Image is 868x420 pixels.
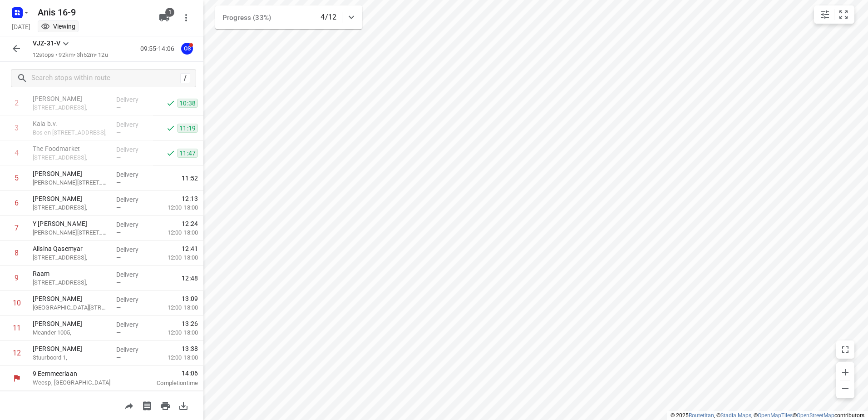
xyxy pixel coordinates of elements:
[33,269,109,278] p: Raam
[33,51,108,60] p: 12 stops • 92km • 3h52m • 12u
[155,9,173,27] button: 1
[153,228,198,237] p: 12:00-18:00
[182,274,198,283] span: 12:48
[174,401,192,410] span: Download route
[120,401,138,410] span: Share route
[33,344,109,353] p: [PERSON_NAME]
[153,203,198,212] p: 12:00-18:00
[116,195,150,204] p: Delivery
[116,279,121,286] span: —
[720,412,751,419] a: Stadia Maps
[116,204,121,211] span: —
[15,174,19,182] div: 5
[33,94,109,103] p: [PERSON_NAME]
[15,149,19,157] div: 4
[166,149,175,158] svg: Done
[13,299,21,307] div: 10
[33,369,127,378] p: 9 Eemmeerlaan
[33,194,109,203] p: [PERSON_NAME]
[116,145,150,154] p: Delivery
[177,9,195,27] button: More
[116,95,150,104] p: Delivery
[153,253,198,262] p: 12:00-18:00
[33,378,127,387] p: Weesp, [GEOGRAPHIC_DATA]
[116,320,150,329] p: Delivery
[834,5,853,24] button: Fit zoom
[138,379,198,388] p: Completion time
[33,219,109,228] p: Y [PERSON_NAME]
[33,203,109,212] p: [STREET_ADDRESS],
[116,104,121,111] span: —
[177,99,198,108] span: 10:38
[816,5,834,24] button: Map settings
[182,194,198,203] span: 12:13
[321,12,336,23] p: 4/12
[33,169,109,178] p: [PERSON_NAME]
[165,8,174,17] span: 1
[33,319,109,328] p: [PERSON_NAME]
[182,174,198,183] span: 11:52
[33,144,109,153] p: The Foodmarket
[671,412,864,419] li: © 2025 , © , © © contributors
[33,253,109,262] p: [STREET_ADDRESS],
[177,149,198,158] span: 11:47
[41,22,75,31] div: You are currently in view mode. To make any changes, go to edit project.
[689,412,714,419] a: Routetitan
[116,229,121,236] span: —
[15,99,19,107] div: 2
[140,44,178,54] p: 09:55-14:06
[156,401,174,410] span: Print route
[116,154,121,161] span: —
[116,170,150,179] p: Delivery
[15,249,19,257] div: 8
[182,244,198,253] span: 12:41
[33,119,109,128] p: Kala b.v.
[33,228,109,237] p: [PERSON_NAME][STREET_ADDRESS],
[758,412,793,419] a: OpenMapTiles
[116,304,121,311] span: —
[116,354,121,361] span: —
[116,270,150,279] p: Delivery
[33,303,109,312] p: Kromme Mijdrechtstraat 44,
[182,344,198,353] span: 13:38
[13,324,21,332] div: 11
[814,5,854,24] div: small contained button group
[166,124,175,133] svg: Done
[33,328,109,337] p: Meander 1005,
[116,245,150,254] p: Delivery
[33,103,109,112] p: [STREET_ADDRESS],
[182,319,198,328] span: 13:26
[116,254,121,261] span: —
[116,179,121,186] span: —
[182,219,198,228] span: 12:24
[116,120,150,129] p: Delivery
[15,224,19,232] div: 7
[31,71,180,85] input: Search stops within route
[182,294,198,303] span: 13:09
[153,328,198,337] p: 12:00-18:00
[116,129,121,136] span: —
[138,369,198,378] span: 14:06
[33,39,60,48] p: VJZ-31-V
[33,153,109,162] p: [STREET_ADDRESS],
[215,5,362,29] div: Progress (33%)4/12
[116,220,150,229] p: Delivery
[15,124,19,132] div: 3
[153,353,198,362] p: 12:00-18:00
[33,294,109,303] p: [PERSON_NAME]
[33,278,109,287] p: [STREET_ADDRESS],
[116,295,150,304] p: Delivery
[15,199,19,207] div: 6
[178,44,196,53] span: Assigned to Olivier S.
[797,412,834,419] a: OpenStreetMap
[15,274,19,282] div: 9
[33,178,109,187] p: Martini van Geffenstraat 29C,
[180,73,190,83] div: /
[13,349,21,357] div: 12
[33,128,109,137] p: Bos en [STREET_ADDRESS],
[222,14,271,22] span: Progress (33%)
[177,124,198,133] span: 11:19
[116,345,150,354] p: Delivery
[116,329,121,336] span: —
[153,303,198,312] p: 12:00-18:00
